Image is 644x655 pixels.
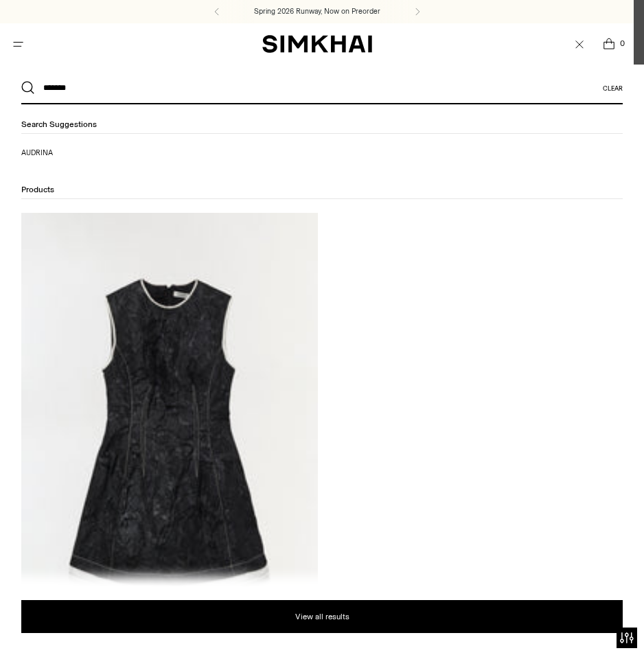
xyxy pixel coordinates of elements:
[565,30,593,58] a: Open search modal
[4,30,32,58] button: Open menu modal
[262,34,372,54] a: SIMKHAI
[616,37,628,49] span: 0
[254,6,380,17] a: Spring 2026 Runway, Now on Preorder
[603,84,623,92] button: Clear
[595,30,623,58] a: Open cart modal
[21,148,53,157] mark: audrina
[21,148,318,159] a: audrina
[35,73,603,103] input: What are you looking for?
[21,185,54,194] span: Products
[21,600,623,633] button: View all results
[21,81,35,95] button: Search
[21,119,97,129] span: Search suggestions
